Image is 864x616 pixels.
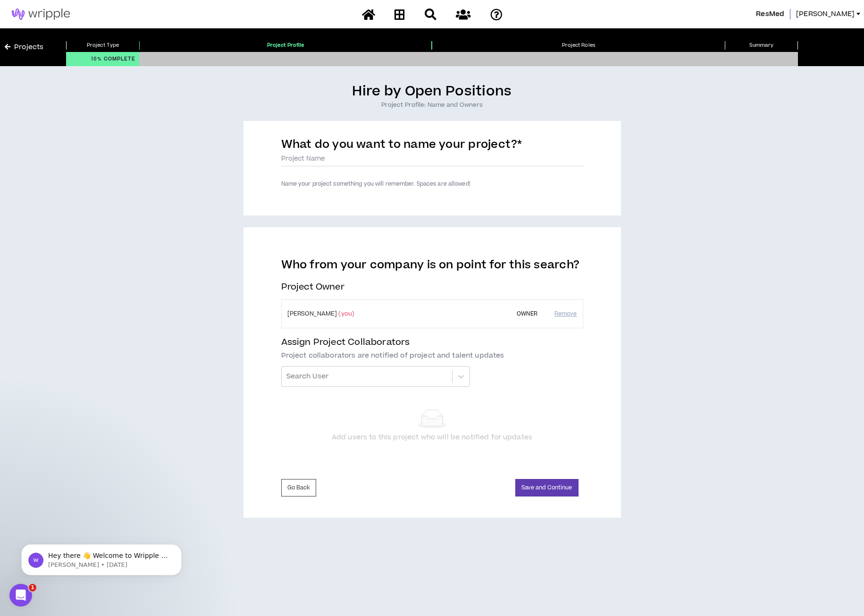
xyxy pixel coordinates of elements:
[281,351,583,360] p: Project collaborators are notified of project and talent updates
[66,41,139,50] p: Project Type
[281,299,505,328] td: [PERSON_NAME]
[515,479,579,496] button: Save and Continue
[281,336,583,349] h4: Assign Project Collaborators
[281,180,470,188] label: Name your project something you will remember. Spaces are allowed!
[5,101,859,109] h1: Project Profile: Name and Owners
[281,479,317,496] button: Go Back
[756,9,784,19] span: ResMed
[91,52,135,66] p: 10 %
[9,584,32,607] iframe: Intercom live chat
[281,137,522,156] label: What do you want to name your project?
[29,584,36,591] span: 1
[281,258,583,276] label: Who from your company is on point for this search?
[281,281,583,294] h4: Project Owner
[725,41,798,50] p: Summary
[796,9,855,19] span: [PERSON_NAME]
[139,41,432,50] p: Project Profile
[5,83,859,101] h4: Hire by Open Positions
[432,41,724,50] p: Project Roles
[281,432,583,443] div: Add users to this project who will be notified for updates
[281,152,583,166] input: Project Name
[554,306,577,322] button: Remove
[7,524,196,590] iframe: Intercom notifications message
[338,309,354,318] span: (you)
[5,42,43,52] a: Projects
[104,55,135,63] span: Complete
